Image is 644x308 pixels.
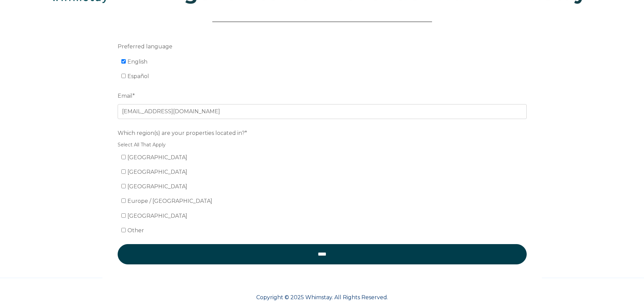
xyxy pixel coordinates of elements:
[121,184,126,188] input: [GEOGRAPHIC_DATA]
[127,183,187,190] span: [GEOGRAPHIC_DATA]
[118,141,527,148] legend: Select All That Apply
[121,74,126,78] input: Español
[121,169,126,174] input: [GEOGRAPHIC_DATA]
[127,73,149,79] span: Español
[127,198,212,204] span: Europe / [GEOGRAPHIC_DATA]
[121,228,126,232] input: Other
[121,198,126,203] input: Europe / [GEOGRAPHIC_DATA]
[102,293,542,302] p: Copyright © 2025 Whimstay. All Rights Reserved.
[127,227,144,234] span: Other
[121,213,126,218] input: [GEOGRAPHIC_DATA]
[121,155,126,159] input: [GEOGRAPHIC_DATA]
[118,41,172,52] span: Preferred language
[118,91,133,101] span: Email
[118,128,247,138] span: Which region(s) are your properties located in?*
[127,58,147,65] span: English
[121,59,126,64] input: English
[127,154,187,161] span: [GEOGRAPHIC_DATA]
[127,169,187,175] span: [GEOGRAPHIC_DATA]
[127,213,187,219] span: [GEOGRAPHIC_DATA]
